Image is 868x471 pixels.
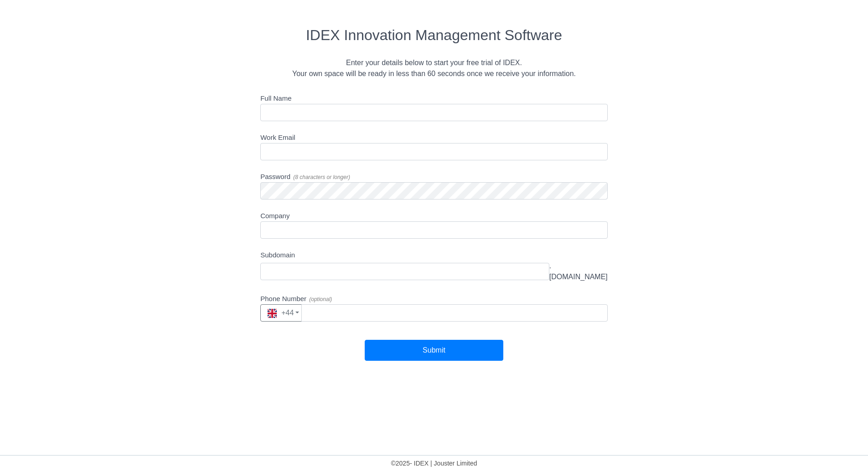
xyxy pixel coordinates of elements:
[260,172,350,182] label: Password
[43,57,825,68] div: Enter your details below to start your free trial of IDEX.
[43,68,825,79] div: Your own space will be ready in less than 60 seconds once we receive your information.
[268,309,277,318] img: gb.5db9fea0.svg
[260,304,302,322] button: +44
[260,294,332,304] label: Phone Number
[260,133,295,143] label: Work Email
[43,26,825,44] h2: IDEX Innovation Management Software
[365,340,504,361] button: Submit
[309,296,332,302] span: ( optional )
[260,250,295,261] label: Subdomain
[260,211,289,221] label: Company
[549,261,608,282] span: .[DOMAIN_NAME]
[293,174,350,180] span: ( 8 characters or longer )
[268,309,294,317] span: +44
[260,93,291,104] label: Full Name
[7,459,861,471] div: © 2025 - IDEX | Jouster Limited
